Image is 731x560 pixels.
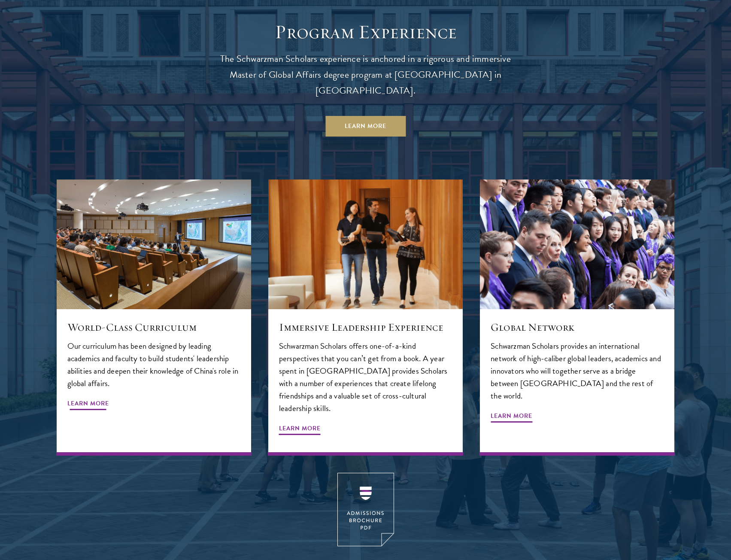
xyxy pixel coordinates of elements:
[279,423,321,436] span: Learn More
[491,340,664,402] p: Schwarzman Scholars provides an international network of high-caliber global leaders, academics a...
[279,340,452,414] p: Schwarzman Scholars offers one-of-a-kind perspectives that you can’t get from a book. A year spen...
[480,180,674,456] a: Global Network Schwarzman Scholars provides an international network of high-caliber global leade...
[268,180,463,456] a: Immersive Leadership Experience Schwarzman Scholars offers one-of-a-kind perspectives that you ca...
[67,320,240,335] h5: World-Class Curriculum
[211,51,520,99] p: The Schwarzman Scholars experience is anchored in a rigorous and immersive Master of Global Affai...
[67,340,240,390] p: Our curriculum has been designed by leading academics and faculty to build students' leadership a...
[279,320,452,335] h5: Immersive Leadership Experience
[491,411,532,424] span: Learn More
[491,320,664,335] h5: Global Network
[57,180,251,456] a: World-Class Curriculum Our curriculum has been designed by leading academics and faculty to build...
[325,116,406,137] a: Learn More
[211,20,520,44] h1: Program Experience
[67,398,109,411] span: Learn More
